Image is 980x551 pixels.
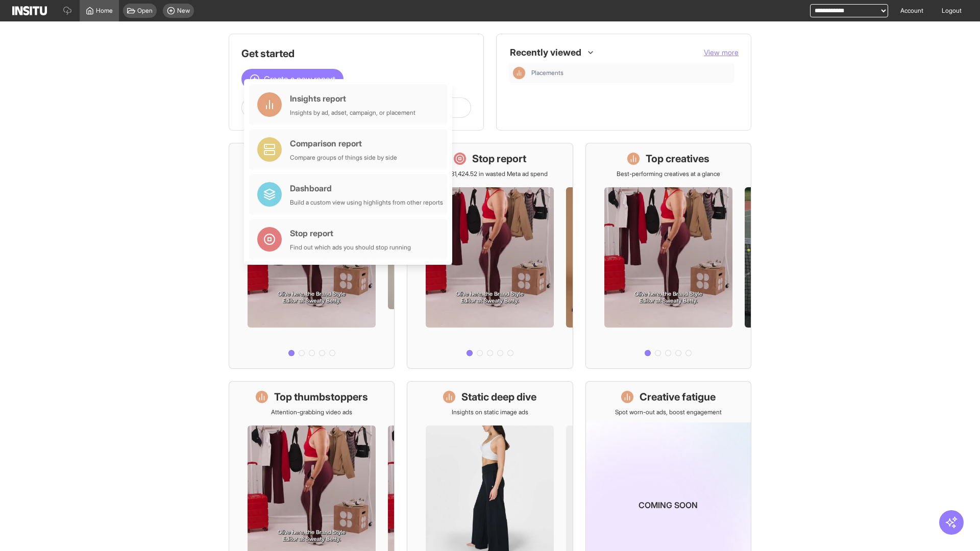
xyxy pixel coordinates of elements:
[704,47,739,58] button: View more
[585,143,751,369] a: Top creativesBest-performing creatives at a glance
[241,69,344,89] button: Create a new report
[704,48,739,57] span: View more
[290,154,397,162] div: Compare groups of things side by side
[290,109,415,117] div: Insights by ad, adset, campaign, or placement
[12,6,47,15] img: Logo
[472,152,526,166] h1: Stop report
[271,408,352,416] p: Attention-grabbing video ads
[177,7,190,15] span: New
[290,227,411,239] div: Stop report
[617,170,720,178] p: Best-performing creatives at a glance
[137,7,153,15] span: Open
[264,73,335,85] span: Create a new report
[461,390,536,404] h1: Static deep dive
[432,170,548,178] p: Save £31,424.52 in wasted Meta ad spend
[274,390,368,404] h1: Top thumbstoppers
[513,67,525,79] div: Insights
[229,143,395,369] a: What's live nowSee all active ads instantly
[407,143,573,369] a: Stop reportSave £31,424.52 in wasted Meta ad spend
[290,198,443,207] div: Build a custom view using highlights from other reports
[290,92,415,105] div: Insights report
[241,46,471,61] h1: Get started
[452,408,528,416] p: Insights on static image ads
[646,152,709,166] h1: Top creatives
[290,243,411,252] div: Find out which ads you should stop running
[531,69,563,77] span: Placements
[290,182,443,194] div: Dashboard
[96,7,113,15] span: Home
[290,137,397,149] div: Comparison report
[531,69,730,77] span: Placements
